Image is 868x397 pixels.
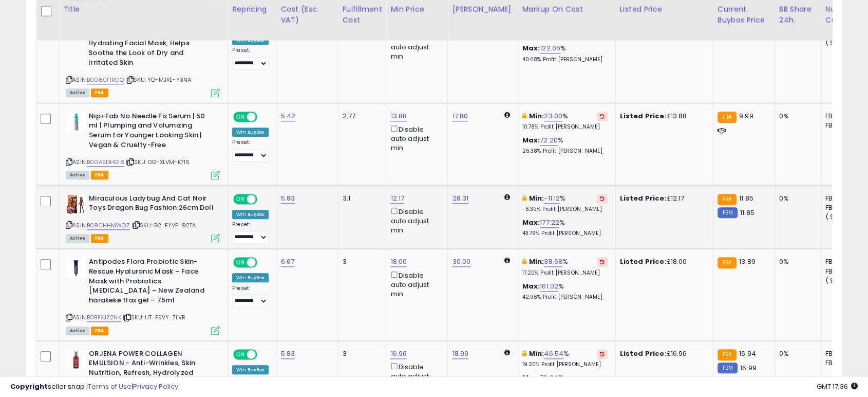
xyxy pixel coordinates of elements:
[718,4,770,26] div: Current Buybox Price
[66,327,89,335] span: All listings currently available for purchase on Amazon
[390,206,440,236] div: Disable auto adjust min
[390,193,404,204] a: 12.17
[522,257,608,276] div: %
[66,20,220,96] div: ASIN:
[232,210,269,219] div: Win BuyBox
[718,112,737,123] small: FBA
[66,194,86,214] img: 51Ex0IbDLqL._SL40_.jpg
[522,218,608,237] div: %
[88,20,213,70] b: Cucumber Gel Mask Extreme De-Tox Hydrator, Cooling and Hydrating Facial Mask, Helps Soothe the Lo...
[63,4,223,15] div: Title
[234,112,247,121] span: ON
[66,257,86,278] img: 21-j+SEVI-L._SL40_.jpg
[522,282,608,301] div: %
[522,361,608,368] p: 19.20% Profit [PERSON_NAME]
[544,111,562,121] a: 23.00
[281,4,334,26] div: Cost (Exc. VAT)
[740,363,757,373] span: 16.99
[87,313,121,322] a: B0BFXJZ2NK
[89,257,214,308] b: Antipodes Flora Probiotic Skin-Rescue Hyaluronic Mask – Face Mask with Probiotics [MEDICAL_DATA] ...
[390,4,443,15] div: Min Price
[131,221,196,229] span: | SKU: G2-EYVF-92TA
[522,269,608,277] p: 17.20% Profit [PERSON_NAME]
[620,257,667,266] b: Listed Price:
[529,111,544,121] b: Min:
[87,158,124,167] a: B00A5DHG18
[817,382,858,391] span: 2025-10-8 17:36 GMT
[343,257,379,266] div: 3
[343,349,379,358] div: 3
[66,349,86,370] img: 31a0IAPSxyL._SL40_.jpg
[10,382,48,391] strong: Copyright
[522,136,608,155] div: %
[544,257,562,267] a: 38.68
[522,206,608,213] p: -6.39% Profit [PERSON_NAME]
[87,221,130,230] a: B09CHHMWQZ
[390,31,440,61] div: Disable auto adjust min
[281,349,295,359] a: 5.83
[779,4,817,26] div: BB Share 24h.
[825,4,863,26] div: Num of Comp.
[232,4,272,15] div: Repricing
[232,221,269,244] div: Preset:
[234,350,247,359] span: ON
[390,257,407,267] a: 18.00
[281,111,296,121] a: 5.42
[529,193,544,203] b: Min:
[825,257,859,266] div: FBA: 17
[825,276,859,285] div: ( SFP: 1 )
[522,230,608,237] p: 43.79% Profit [PERSON_NAME]
[522,56,608,63] p: 40.68% Profit [PERSON_NAME]
[234,258,247,267] span: ON
[739,349,756,358] span: 16.94
[343,112,379,121] div: 2.77
[739,111,753,121] span: 9.99
[620,257,705,266] div: £18.00
[126,158,190,166] span: | SKU: 0G-XLVM-K716
[10,382,178,392] div: seller snap | |
[232,47,269,70] div: Preset:
[87,76,124,84] a: B0080FIRGQ
[256,350,272,359] span: OFF
[825,212,859,222] div: ( SFP: 2 )
[281,257,295,267] a: 6.67
[779,194,813,203] div: 0%
[232,365,269,374] div: Win BuyBox
[540,43,560,53] a: 122.06
[125,76,191,84] span: | SKU: YO-MJXE-Y3NA
[825,349,859,358] div: FBA: 6
[522,218,540,227] b: Max:
[825,121,859,130] div: FBM: 0
[91,327,108,335] span: FBA
[281,193,295,204] a: 5.83
[390,361,440,391] div: Disable auto adjust min
[522,135,540,145] b: Max:
[529,349,544,358] b: Min:
[825,112,859,121] div: FBA: 5
[718,349,737,360] small: FBA
[133,382,178,391] a: Privacy Policy
[89,194,214,215] b: Miraculous Ladybug And Cat Noir Toys Dragon Bug Fashion 26cm Doll
[232,139,269,162] div: Preset:
[529,257,544,266] b: Min:
[66,112,220,178] div: ASIN:
[66,171,89,179] span: All listings currently available for purchase on Amazon
[452,257,470,267] a: 30.00
[825,39,859,48] div: ( SFP: 1 )
[66,194,220,242] div: ASIN:
[825,358,859,368] div: FBM: 1
[540,135,558,146] a: 72.20
[91,171,108,179] span: FBA
[522,123,608,131] p: 10.78% Profit [PERSON_NAME]
[739,257,756,266] span: 13.89
[452,349,468,359] a: 18.99
[123,313,185,321] span: | SKU: UT-P5VY-7LVR
[390,111,407,121] a: 13.88
[343,4,382,26] div: Fulfillment Cost
[66,88,89,97] span: All listings currently available for purchase on Amazon
[620,193,667,203] b: Listed Price:
[825,203,859,212] div: FBM: 5
[779,257,813,266] div: 0%
[390,349,407,359] a: 16.96
[452,4,513,15] div: [PERSON_NAME]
